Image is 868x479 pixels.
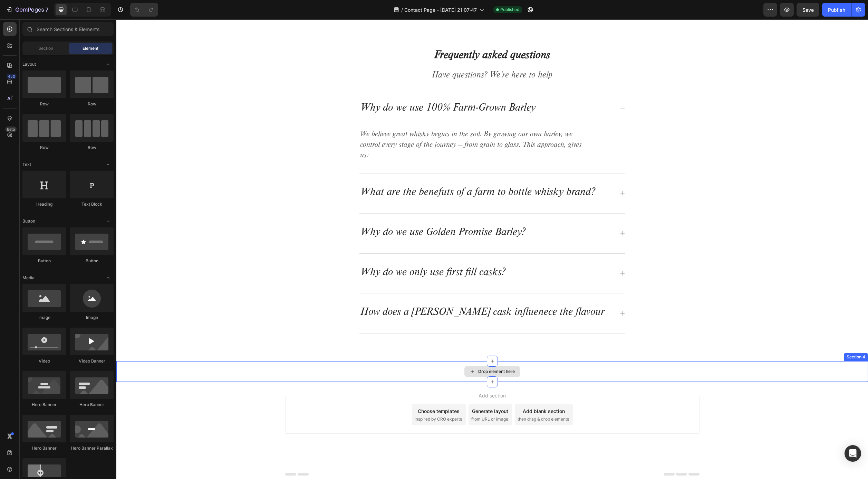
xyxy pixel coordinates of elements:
div: Publish [828,6,845,13]
span: Toggle open [103,216,114,227]
div: Video Banner [70,358,114,364]
span: Published [500,7,519,13]
div: Button [22,258,66,264]
div: Row [22,101,66,107]
p: We believe great whisky begins in the soil. By growing our own barley, we control every stage of ... [244,110,470,142]
p: How does a [PERSON_NAME] cask influenece the flavour [244,286,488,302]
div: Row [70,144,114,151]
div: 450 [7,74,17,79]
div: Image [22,314,66,321]
div: Add blank section [406,388,449,395]
span: Save [802,7,814,13]
div: Heading [22,201,66,207]
span: Section [38,45,53,51]
div: Video [22,358,66,364]
span: from URL or image [355,397,392,403]
span: Text [22,161,31,168]
span: / [401,6,403,13]
p: 7 [45,6,48,14]
div: Hero Banner [70,402,114,408]
span: Button [22,218,35,224]
span: Element [83,45,98,51]
div: Drop element here [362,349,398,355]
span: Layout [22,61,36,67]
iframe: Design area [116,19,868,479]
div: Text Block [70,201,114,207]
div: Row [22,144,66,151]
p: Frequently asked questions [170,30,582,45]
div: Section 4 [729,335,750,341]
button: 7 [3,3,51,17]
span: Contact Page - [DATE] 21:07:47 [404,6,477,13]
div: Hero Banner [22,402,66,408]
span: then drag & drop elements [401,397,453,403]
div: Button [70,258,114,264]
span: Toggle open [103,59,114,70]
p: What are the benefuts of a farm to bottle whisky brand? [244,166,479,182]
button: Save [797,3,819,17]
span: inspired by CRO experts [298,397,346,403]
div: Row [70,101,114,107]
div: Open Intercom Messenger [845,445,861,462]
div: Beta [5,126,17,132]
p: Have questions? We’re here to help [170,50,582,64]
span: Add section [359,373,392,380]
p: Why do we use 100% Farm-Grown Barley [244,82,419,97]
button: Publish [822,3,851,17]
p: Why do we only use first fill casks? [244,246,389,262]
span: Media [22,275,35,281]
p: Why do we use Golden Promise Barley? [244,206,409,222]
input: Search Sections & Elements [22,22,114,36]
span: Toggle open [103,159,114,170]
div: Hero Banner [22,445,66,451]
div: Hero Banner Parallax [70,445,114,451]
span: Toggle open [103,272,114,283]
div: Generate layout [356,388,392,395]
div: Image [70,314,114,321]
div: Undo/Redo [130,3,158,17]
div: Choose templates [301,388,343,395]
